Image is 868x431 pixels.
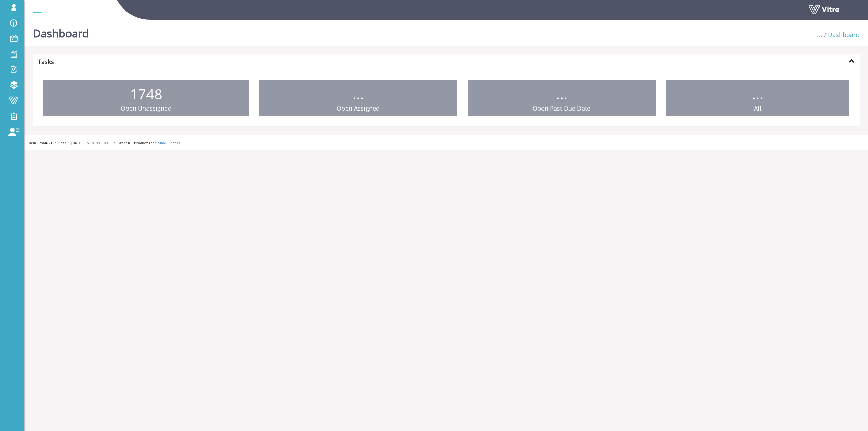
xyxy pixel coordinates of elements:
a: 1748 Open Unassigned [43,80,249,116]
span: All [754,104,761,112]
a: ... Open Past Due Date [468,80,656,116]
span: ... [353,84,364,103]
span: ... [556,84,567,103]
span: 1748 [130,84,162,103]
span: Hash 'fd46216' Date '[DATE] 15:20:00 +0000' Branch 'Production' [28,141,156,145]
span: ... [817,31,822,39]
span: Open Unassigned [121,104,172,112]
li: Dashboard [822,31,860,39]
span: ... [752,84,763,103]
h1: Dashboard [33,17,89,46]
a: Show Labels [158,141,180,145]
span: Open Past Due Date [533,104,590,112]
span: Open Assigned [337,104,380,112]
strong: Tasks [38,58,54,66]
a: ... All [666,80,850,116]
a: ... Open Assigned [259,80,458,116]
